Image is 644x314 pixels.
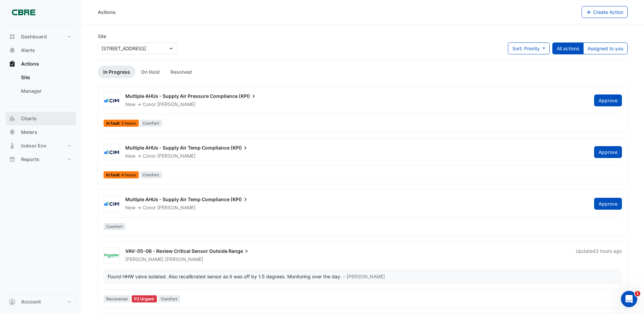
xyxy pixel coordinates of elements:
[157,101,196,108] span: [PERSON_NAME]
[9,142,16,149] app-icon: Indoor Env
[104,171,139,178] span: In fault
[104,97,119,104] img: CIM
[21,156,39,163] span: Reports
[165,66,197,78] a: Resolved
[9,47,16,54] app-icon: Alerts
[125,205,135,210] span: New
[21,47,35,54] span: Alerts
[104,223,126,230] span: Comfort
[21,33,47,40] span: Dashboard
[98,8,116,16] div: Actions
[137,153,141,159] span: ->
[108,273,342,280] div: Found HHW valve isolated. Also recalibrated sensor as it was off by 1.5 degrees. Monitoring over ...
[576,248,622,263] div: Updated
[5,30,76,43] button: Dashboard
[231,196,249,203] span: (KPI)
[21,298,41,305] span: Account
[582,6,628,18] button: Create Action
[21,60,39,67] span: Actions
[5,295,76,309] button: Account
[5,71,76,101] div: Actions
[125,248,227,254] span: VAV-05-08 - Review Critical Sensor Outside
[8,5,39,19] img: Company Logo
[165,256,203,263] span: [PERSON_NAME]
[157,153,196,159] span: [PERSON_NAME]
[594,198,622,210] button: Approve
[143,205,156,210] span: Conor
[98,66,135,78] a: In Progress
[343,273,385,280] span: – [PERSON_NAME]
[125,196,229,202] span: Multiple AHUs - Supply Air Temp Compliance
[508,42,550,54] button: Sort: Priority
[21,142,47,149] span: Indoor Env
[132,295,157,302] div: P2 Urgent
[137,101,141,107] span: ->
[583,42,628,54] button: Assigned to you
[104,200,119,207] img: CIM
[98,33,106,40] label: Site
[635,291,640,296] span: 1
[599,98,618,103] span: Approve
[9,156,16,163] app-icon: Reports
[158,295,180,302] span: Comfort
[137,205,141,210] span: ->
[125,256,164,262] span: [PERSON_NAME]
[125,101,135,107] span: New
[552,42,584,54] button: All actions
[143,153,156,159] span: Conor
[599,149,618,155] span: Approve
[125,93,238,99] span: Multiple AHUs - Supply Air Pressure Compliance
[5,125,76,139] button: Meters
[125,145,229,151] span: Multiple AHUs - Supply Air Temp Compliance
[621,291,637,307] iframe: Intercom live chat
[104,149,119,156] img: CIM
[104,252,119,259] img: Schneider Electric
[239,93,257,100] span: (KPI)
[16,84,76,98] a: Manager
[594,146,622,158] button: Approve
[9,33,16,40] app-icon: Dashboard
[104,295,130,302] span: Recovered
[599,201,618,207] span: Approve
[9,60,16,67] app-icon: Actions
[21,115,37,122] span: Charts
[9,129,16,136] app-icon: Meters
[231,144,249,151] span: (KPI)
[5,112,76,125] button: Charts
[104,120,139,127] span: In fault
[512,46,540,51] span: Sort: Priority
[135,66,165,78] a: On Hold
[5,153,76,166] button: Reports
[593,9,623,15] span: Create Action
[5,43,76,57] button: Alerts
[594,94,622,106] button: Approve
[143,101,156,107] span: Conor
[121,121,136,125] span: 3 hours
[121,173,136,177] span: 4 hours
[16,71,76,84] a: Site
[595,248,622,254] span: Wed 15-Oct-2025 11:11 AEDT
[9,115,16,122] app-icon: Charts
[125,153,135,159] span: New
[157,204,196,211] span: [PERSON_NAME]
[5,139,76,153] button: Indoor Env
[21,129,37,136] span: Meters
[228,248,250,255] span: Range
[5,57,76,71] button: Actions
[140,120,162,127] span: Comfort
[140,171,162,178] span: Comfort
